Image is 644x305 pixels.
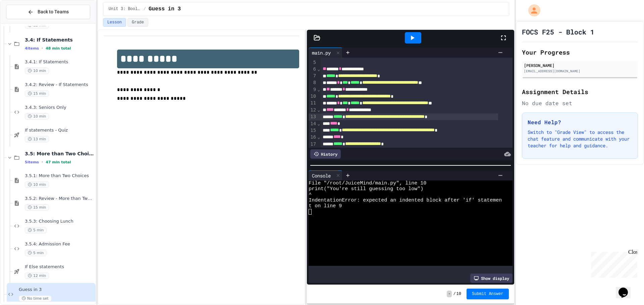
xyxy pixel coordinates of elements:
button: Submit Answer [467,289,509,299]
span: 13 min [25,136,49,142]
span: 48 min total [46,46,71,51]
div: Console [309,170,342,180]
span: print("You're still guessing too low") [309,186,423,192]
span: 10 [457,291,461,297]
span: Back to Teams [38,8,69,15]
span: 3.4.3: Seniors Only [25,105,94,110]
h2: Assignment Details [522,87,638,96]
div: main.py [309,48,342,58]
div: 9 [309,86,317,93]
span: 10 min [25,181,49,188]
span: 3.5.2: Review - More than Two Choices [25,196,94,202]
span: 15 min [25,90,49,97]
div: History [310,149,341,159]
h3: Need Help? [528,118,632,126]
span: • [42,159,43,165]
p: Switch to "Grade View" to access the chat feature and communicate with your teacher for help and ... [528,129,632,149]
div: My Account [521,3,542,18]
h2: Your Progress [522,48,638,57]
div: [EMAIL_ADDRESS][DOMAIN_NAME] [524,69,636,74]
span: 5 min [25,227,47,233]
span: 3.5.4: Admission Fee [25,241,94,247]
div: main.py [309,49,334,56]
button: Back to Teams [6,5,90,19]
div: 12 [309,107,317,113]
h1: FOCS F25 - Block 1 [522,27,594,36]
span: Fold line [317,87,320,92]
span: Guess in 3 [149,5,181,13]
span: 3.4: If Statements [25,37,94,43]
div: [PERSON_NAME] [524,62,636,68]
span: t on line 9 [309,203,342,209]
span: Fold line [317,134,320,140]
div: 8 [309,79,317,86]
div: Show display [470,274,513,283]
span: 5 min [25,250,47,256]
span: 3.5.1: More than Two Choices [25,173,94,179]
span: File "/root/JuiceMind/main.py", line 10 [309,180,426,186]
div: 17 [309,141,317,148]
div: 14 [309,121,317,127]
span: Fold line [317,121,320,126]
span: Guess in 3 [19,287,94,293]
span: 10 min [25,68,49,74]
span: 3.4.1: If Statements [25,59,94,65]
span: No time set [19,295,52,302]
span: If Else statements [25,264,94,270]
span: Submit Answer [472,291,503,297]
span: IndentationError: expected an indented block after 'if' statemen [309,198,502,203]
span: If statements - Quiz [25,128,94,133]
span: 3.4.2: Review - If Statements [25,82,94,88]
div: 7 [309,73,317,79]
span: 10 min [25,113,49,120]
span: / [453,291,455,297]
div: 10 [309,93,317,100]
div: 5 [309,59,317,66]
span: / [144,6,146,12]
span: • [42,46,43,51]
span: 5 items [25,160,39,164]
span: 47 min total [46,160,71,164]
span: - [447,291,452,297]
span: Fold line [317,107,320,112]
span: Fold line [317,66,320,72]
button: Grade [127,18,148,27]
span: 15 min [25,204,49,211]
span: 3.5.3: Choosing Lunch [25,219,94,224]
span: 12 min [25,273,49,279]
div: 13 [309,113,317,120]
div: 11 [309,100,317,106]
iframe: chat widget [588,249,637,278]
button: Lesson [103,18,126,27]
span: ^ [309,192,312,198]
div: No due date set [522,99,638,107]
iframe: chat widget [616,278,637,298]
div: 15 [309,127,317,134]
div: 16 [309,134,317,141]
div: Console [309,172,334,179]
div: 6 [309,66,317,73]
span: Unit 3: Booleans and Conditionals [109,6,141,12]
span: 4 items [25,46,39,51]
span: 3.5: More than Two Choices [25,151,94,157]
div: Chat with us now!Close [3,3,46,43]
